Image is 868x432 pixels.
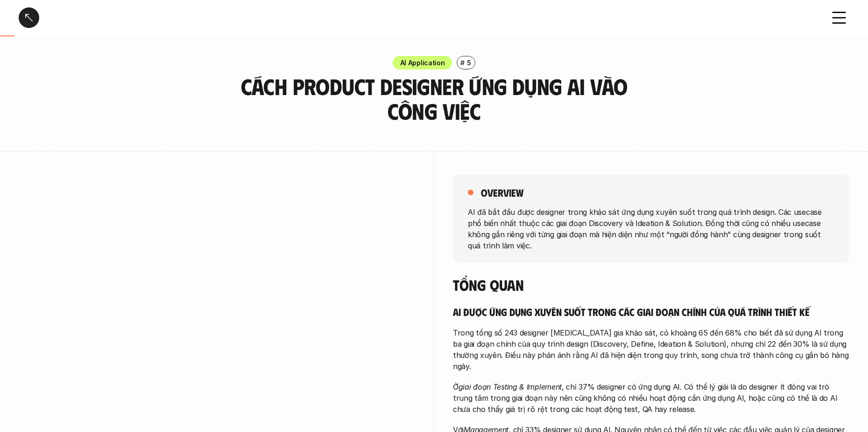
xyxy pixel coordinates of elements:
h5: overview [481,186,523,199]
h5: AI được ứng dụng xuyên suốt trong các giai đoạn chính của quá trình thiết kế [453,305,849,318]
em: giai đoạn Testing & Implement [459,382,562,391]
h6: # [460,59,465,66]
p: AI Application [400,58,445,68]
p: AI đã bắt đầu được designer trong khảo sát ứng dụng xuyên suốt trong quá trình design. Các usecas... [468,206,834,251]
h4: Tổng quan [453,276,849,294]
p: 5 [467,58,471,68]
h3: Cách Product Designer ứng dụng AI vào công việc [236,74,633,123]
p: Ở , chỉ 37% designer có ứng dụng AI. Có thể lý giải là do designer ít đóng vai trò trung tâm tron... [453,381,849,415]
p: Trong tổng số 243 designer [MEDICAL_DATA] gia khảo sát, có khoảng 65 đến 68% cho biết đã sử dụng ... [453,327,849,372]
